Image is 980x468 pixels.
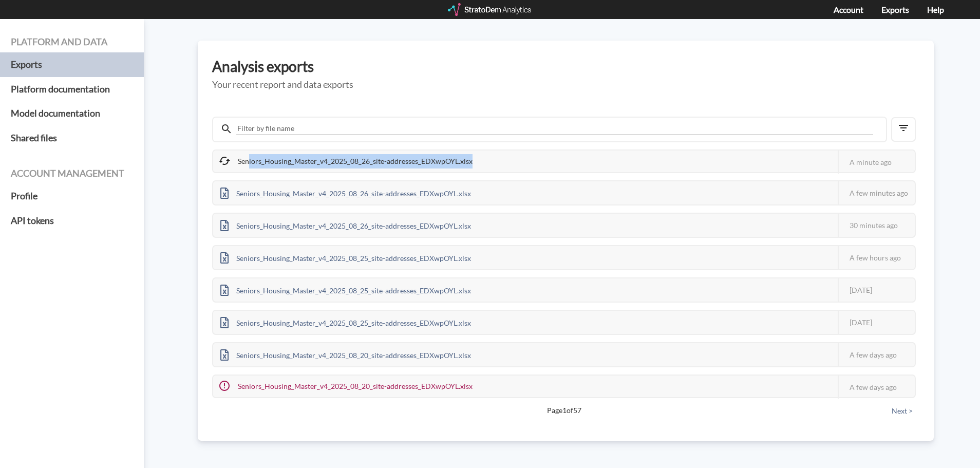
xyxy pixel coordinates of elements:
div: Seniors_Housing_Master_v4_2025_08_26_site-addresses_EDXwpOYL.xlsx [213,214,478,237]
a: Help [927,5,944,14]
div: Seniors_Housing_Master_v4_2025_08_20_site-addresses_EDXwpOYL.xlsx [213,376,480,397]
a: Seniors_Housing_Master_v4_2025_08_20_site-addresses_EDXwpOYL.xlsx [213,349,478,358]
div: Seniors_Housing_Master_v4_2025_08_26_site-addresses_EDXwpOYL.xlsx [213,181,478,204]
a: Seniors_Housing_Master_v4_2025_08_26_site-addresses_EDXwpOYL.xlsx [213,220,478,229]
div: Seniors_Housing_Master_v4_2025_08_20_site-addresses_EDXwpOYL.xlsx [213,343,478,366]
input: Filter by file name [236,123,873,135]
a: Model documentation [11,101,133,126]
div: A minute ago [838,151,915,174]
div: [DATE] [838,311,915,334]
h5: Your recent report and data exports [212,80,919,90]
div: Seniors_Housing_Master_v4_2025_08_25_site-addresses_EDXwpOYL.xlsx [213,311,478,334]
div: Seniors_Housing_Master_v4_2025_08_25_site-addresses_EDXwpOYL.xlsx [213,278,478,302]
h4: Account management [11,169,133,179]
a: Seniors_Housing_Master_v4_2025_08_25_site-addresses_EDXwpOYL.xlsx [213,252,478,261]
a: Exports [11,52,133,77]
div: A few hours ago [838,246,915,269]
div: Seniors_Housing_Master_v4_2025_08_25_site-addresses_EDXwpOYL.xlsx [213,246,478,269]
div: A few minutes ago [838,181,915,204]
a: Seniors_Housing_Master_v4_2025_08_26_site-addresses_EDXwpOYL.xlsx [213,188,478,196]
a: Exports [881,5,909,14]
div: A few days ago [838,343,915,366]
div: Seniors_Housing_Master_v4_2025_08_26_site-addresses_EDXwpOYL.xlsx [213,151,480,172]
div: [DATE] [838,278,915,302]
a: Shared files [11,126,133,151]
div: A few days ago [838,376,915,399]
h4: Platform and data [11,37,133,47]
a: Platform documentation [11,77,133,102]
a: Seniors_Housing_Master_v4_2025_08_25_site-addresses_EDXwpOYL.xlsx [213,317,478,326]
h3: Analysis exports [212,59,919,74]
a: Account [834,5,863,14]
div: 30 minutes ago [838,214,915,237]
a: Seniors_Housing_Master_v4_2025_08_25_site-addresses_EDXwpOYL.xlsx [213,285,478,293]
a: API tokens [11,209,133,233]
button: Next > [889,405,916,417]
span: Page 1 of 57 [248,405,880,416]
a: Profile [11,184,133,209]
